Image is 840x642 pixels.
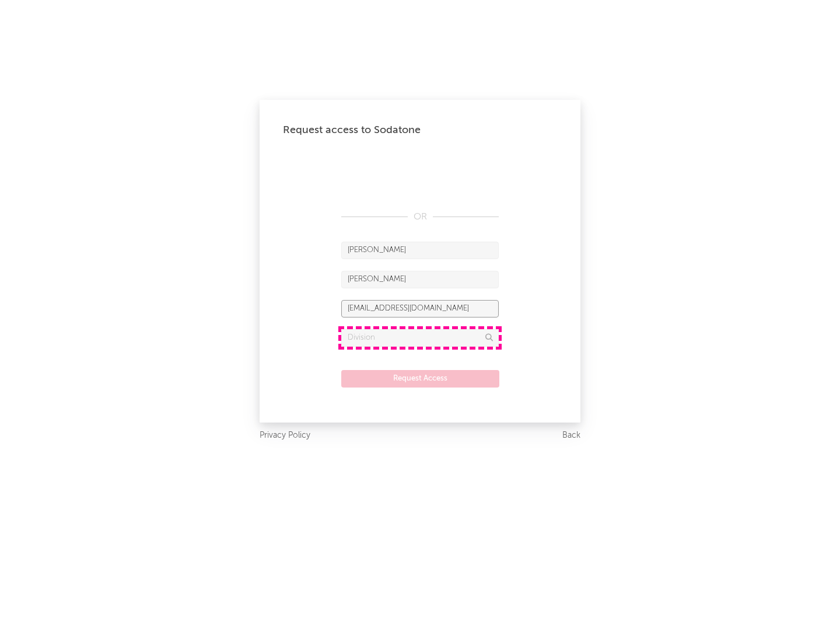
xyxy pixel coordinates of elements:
[341,300,499,317] input: Email
[283,123,557,137] div: Request access to Sodatone
[341,370,499,388] button: Request Access
[341,210,499,224] div: OR
[562,428,580,443] a: Back
[341,271,499,288] input: Last Name
[260,428,310,443] a: Privacy Policy
[341,242,499,259] input: First Name
[341,329,499,347] input: Division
